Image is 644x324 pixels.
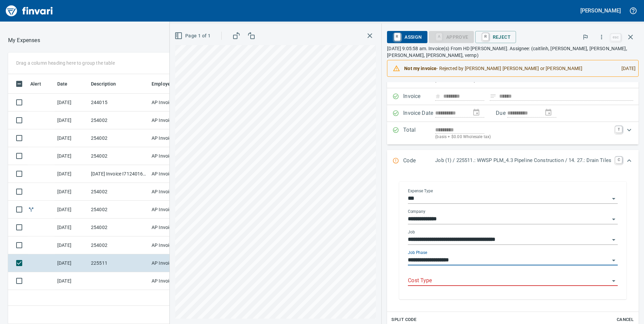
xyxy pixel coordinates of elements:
[149,94,199,111] td: AP Invoices
[578,30,593,44] button: Flag
[404,66,437,71] strong: Not my invoice
[28,207,35,212] span: Split transaction
[149,165,199,183] td: AP Invoices
[609,194,618,203] button: Open
[481,31,511,43] span: Reject
[149,129,199,147] td: AP Invoices
[30,80,50,88] span: Alert
[408,230,415,234] label: Job
[152,80,182,88] span: Employee
[149,219,199,236] td: AP Invoices
[149,183,199,201] td: AP Invoices
[435,134,611,140] p: (basis + $0.00 Wholesale tax)
[408,209,425,214] label: Company
[616,316,634,324] span: Cancel
[55,94,88,111] td: [DATE]
[88,129,149,147] td: 254002
[55,236,88,254] td: [DATE]
[391,316,416,324] span: Split Code
[55,272,88,290] td: [DATE]
[149,272,199,290] td: AP Invoices
[435,157,611,164] p: Job (1) / 225511.: WWSP PLM_4.3 Pipeline Construction / 14. 27.: Drain Tiles
[394,33,400,40] a: R
[152,80,173,88] span: Employee
[149,201,199,219] td: AP Invoices
[88,201,149,219] td: 254002
[609,215,618,224] button: Open
[615,157,622,163] a: C
[8,36,40,44] p: My Expenses
[55,165,88,183] td: [DATE]
[88,147,149,165] td: 254002
[173,30,213,42] button: Page 1 of 1
[149,236,199,254] td: AP Invoices
[609,235,618,245] button: Open
[55,147,88,165] td: [DATE]
[88,236,149,254] td: 254002
[55,183,88,201] td: [DATE]
[482,33,489,40] a: R
[404,62,616,74] div: - Rejected by [PERSON_NAME] [PERSON_NAME] or [PERSON_NAME]
[55,254,88,272] td: [DATE]
[387,150,639,172] div: Expand
[57,80,76,88] span: Date
[429,34,474,39] div: Cost Type required
[408,251,427,255] label: Job Phase
[88,219,149,236] td: 254002
[8,36,40,44] nav: breadcrumb
[88,165,149,183] td: [DATE] Invoice I7124016 from H.D. [PERSON_NAME] Company Inc. (1-10431)
[149,111,199,129] td: AP Invoices
[55,111,88,129] td: [DATE]
[55,129,88,147] td: [DATE]
[55,219,88,236] td: [DATE]
[387,31,427,43] button: RAssign
[408,189,433,193] label: Expense Type
[88,111,149,129] td: 254002
[403,157,435,165] p: Code
[392,31,422,43] span: Assign
[579,5,622,16] button: [PERSON_NAME]
[16,60,115,66] p: Drag a column heading here to group the table
[387,45,639,59] p: [DATE] 9:05:58 am. Invoice(s) From HD [PERSON_NAME]. Assignee: (caitlinh, [PERSON_NAME], [PERSON_...
[616,62,636,74] div: [DATE]
[611,34,621,41] a: esc
[403,126,435,140] p: Total
[4,3,55,19] img: Finvari
[57,80,68,88] span: Date
[387,122,639,144] div: Expand
[609,29,639,45] span: Close invoice
[609,256,618,265] button: Open
[149,254,199,272] td: AP Invoices
[30,80,41,88] span: Alert
[580,7,621,14] h5: [PERSON_NAME]
[176,32,211,40] span: Page 1 of 1
[594,30,609,44] button: More
[91,80,125,88] span: Description
[88,183,149,201] td: 254002
[149,147,199,165] td: AP Invoices
[88,94,149,111] td: 244015
[91,80,116,88] span: Description
[475,31,516,43] button: RReject
[609,276,618,286] button: Open
[55,201,88,219] td: [DATE]
[615,126,622,133] a: T
[88,254,149,272] td: 225511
